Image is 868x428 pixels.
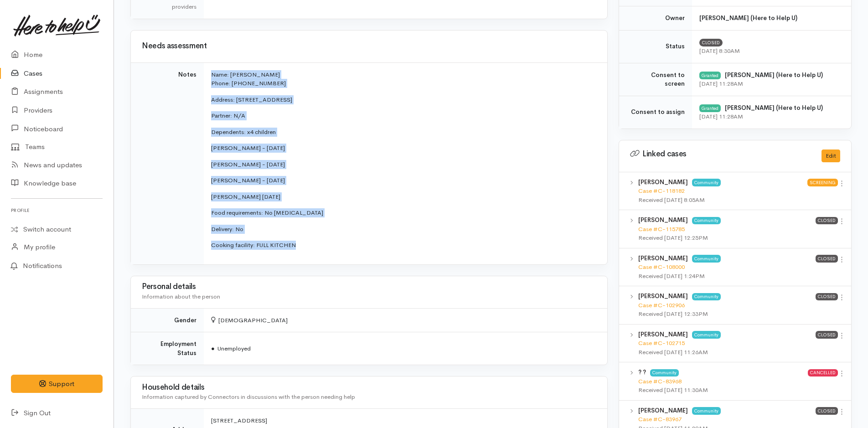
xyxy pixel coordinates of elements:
span: Screening [807,179,838,186]
div: [DATE] 11:28AM [699,79,840,88]
a: Case #C-102715 [638,339,685,347]
span: ● [211,345,215,352]
h3: Household details [142,383,596,392]
div: Received [DATE] 11:30AM [638,386,808,395]
div: Received [DATE] 12:33PM [638,309,816,319]
b: [PERSON_NAME] [638,216,688,224]
span: Closed [816,331,838,338]
b: [PERSON_NAME] [638,292,688,300]
a: Case #C-118182 [638,187,685,195]
span: Information captured by Connectors in discussions with the person needing help [142,393,355,401]
span: Closed [816,255,838,262]
p: Delivery: No [211,225,596,234]
button: Edit [821,150,840,163]
b: [PERSON_NAME] [638,178,688,186]
span: Unemployed [211,345,251,352]
td: Notes [131,62,204,264]
div: [DATE] 8:30AM [699,46,840,56]
p: Partner: N/A [211,111,596,120]
span: Cancelled [808,369,838,376]
b: [PERSON_NAME] [638,254,688,262]
span: Community [692,331,721,338]
div: Granted [699,72,721,79]
p: Dependents: x4 children [211,128,596,137]
span: [DEMOGRAPHIC_DATA] [211,316,288,324]
p: [PERSON_NAME] [DATE] [211,192,596,201]
p: Food requirements: No [MEDICAL_DATA] [211,208,596,217]
span: Community [692,293,721,300]
h3: Personal details [142,283,596,291]
b: [PERSON_NAME] (Here to Help U) [725,71,823,79]
span: Closed [816,217,838,224]
p: [PERSON_NAME] - [DATE] [211,144,596,153]
div: [DATE] 11:28AM [699,112,840,121]
a: Case #C-83967 [638,415,682,423]
p: [PERSON_NAME] - [DATE] [211,160,596,169]
b: [PERSON_NAME] [638,407,688,414]
td: Consent to assign [619,96,692,129]
div: Granted [699,104,721,112]
span: Information about the person [142,293,220,300]
div: Received [DATE] 8:05AM [638,196,807,205]
p: Cooking facility: FULL KITCHEN [211,241,596,250]
span: Community [692,217,721,224]
p: Address: [STREET_ADDRESS] [211,95,596,104]
b: [PERSON_NAME] [638,330,688,338]
h3: Linked cases [630,150,811,159]
b: ? ? [638,368,646,376]
a: Case #C-83968 [638,377,682,385]
span: Closed [816,407,838,414]
span: Community [692,255,721,262]
p: Name: [PERSON_NAME] Phone: [PHONE_NUMBER] [211,70,596,88]
td: Consent to screen [619,63,692,96]
a: Case #C-108000 [638,263,685,271]
b: [PERSON_NAME] (Here to Help U) [699,14,797,22]
h6: Profile [11,204,103,217]
a: Case #C-102906 [638,301,685,309]
h3: Needs assessment [142,42,596,51]
b: [PERSON_NAME] (Here to Help U) [725,104,823,112]
button: Support [11,375,103,393]
td: Owner [619,6,692,31]
div: Received [DATE] 11:26AM [638,348,816,357]
span: Community [692,179,721,186]
div: Received [DATE] 12:25PM [638,233,816,242]
span: Closed [816,293,838,300]
span: Community [692,407,721,414]
td: Gender [131,308,204,332]
div: Received [DATE] 1:24PM [638,272,816,281]
p: [PERSON_NAME] - [DATE] [211,176,596,185]
a: Case #C-115785 [638,225,685,233]
td: Status [619,30,692,63]
td: Employment Status [131,332,204,365]
span: Community [650,369,679,376]
span: Closed [699,39,723,46]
